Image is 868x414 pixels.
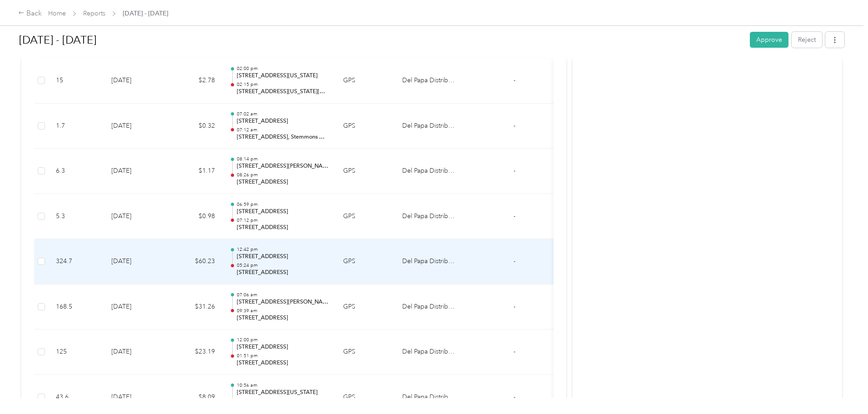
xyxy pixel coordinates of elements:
[168,239,222,284] td: $60.23
[395,58,463,104] td: Del Papa Distributing
[237,314,329,322] p: [STREET_ADDRESS]
[395,104,463,149] td: Del Papa Distributing
[514,257,515,265] span: -
[237,262,329,269] p: 05:24 pm
[237,353,329,359] p: 01:51 pm
[237,389,329,397] p: [STREET_ADDRESS][US_STATE]
[49,58,104,104] td: 15
[237,127,329,133] p: 07:12 am
[336,58,395,104] td: GPS
[237,269,329,277] p: [STREET_ADDRESS]
[237,81,329,88] p: 02:15 pm
[514,122,515,130] span: -
[18,8,42,19] div: Back
[514,212,515,220] span: -
[104,239,168,284] td: [DATE]
[237,253,329,261] p: [STREET_ADDRESS]
[750,32,788,48] button: Approve
[168,58,222,104] td: $2.78
[168,284,222,330] td: $31.26
[237,201,329,208] p: 06:59 pm
[123,9,168,18] span: [DATE] - [DATE]
[336,284,395,330] td: GPS
[792,32,822,48] button: Reject
[395,149,463,194] td: Del Papa Distributing
[514,303,515,310] span: -
[395,284,463,330] td: Del Papa Distributing
[104,194,168,239] td: [DATE]
[237,298,329,306] p: [STREET_ADDRESS][PERSON_NAME]
[514,76,515,84] span: -
[237,133,329,141] p: [STREET_ADDRESS], Stemmons Corridor, [GEOGRAPHIC_DATA], [GEOGRAPHIC_DATA]
[104,104,168,149] td: [DATE]
[168,104,222,149] td: $0.32
[336,104,395,149] td: GPS
[237,117,329,125] p: [STREET_ADDRESS]
[237,308,329,314] p: 09:39 am
[336,149,395,194] td: GPS
[514,348,515,355] span: -
[104,284,168,330] td: [DATE]
[83,10,105,17] a: Reports
[395,329,463,375] td: Del Papa Distributing
[395,239,463,284] td: Del Papa Distributing
[237,292,329,298] p: 07:06 am
[237,359,329,367] p: [STREET_ADDRESS]
[49,104,104,149] td: 1.7
[237,111,329,117] p: 07:02 am
[237,178,329,186] p: [STREET_ADDRESS]
[817,363,868,414] iframe: Everlance-gr Chat Button Frame
[237,72,329,80] p: [STREET_ADDRESS][US_STATE]
[237,156,329,162] p: 08:14 pm
[237,224,329,232] p: [STREET_ADDRESS]
[104,149,168,194] td: [DATE]
[237,65,329,72] p: 02:00 pm
[49,239,104,284] td: 324.7
[237,217,329,224] p: 07:12 pm
[336,239,395,284] td: GPS
[48,10,66,17] a: Home
[514,167,515,175] span: -
[104,329,168,375] td: [DATE]
[49,284,104,330] td: 168.5
[168,149,222,194] td: $1.17
[49,329,104,375] td: 125
[49,194,104,239] td: 5.3
[237,172,329,178] p: 08:26 pm
[237,343,329,351] p: [STREET_ADDRESS]
[336,329,395,375] td: GPS
[168,194,222,239] td: $0.98
[514,393,515,401] span: -
[237,337,329,343] p: 12:00 pm
[237,398,329,404] p: 11:42 am
[104,58,168,104] td: [DATE]
[395,194,463,239] td: Del Papa Distributing
[237,246,329,253] p: 12:42 pm
[19,29,743,51] h1: Sep 1 - 30, 2025
[168,329,222,375] td: $23.19
[237,382,329,389] p: 10:56 am
[237,88,329,96] p: [STREET_ADDRESS][US_STATE][US_STATE]
[237,208,329,216] p: [STREET_ADDRESS]
[336,194,395,239] td: GPS
[237,162,329,170] p: [STREET_ADDRESS][PERSON_NAME]
[49,149,104,194] td: 6.3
